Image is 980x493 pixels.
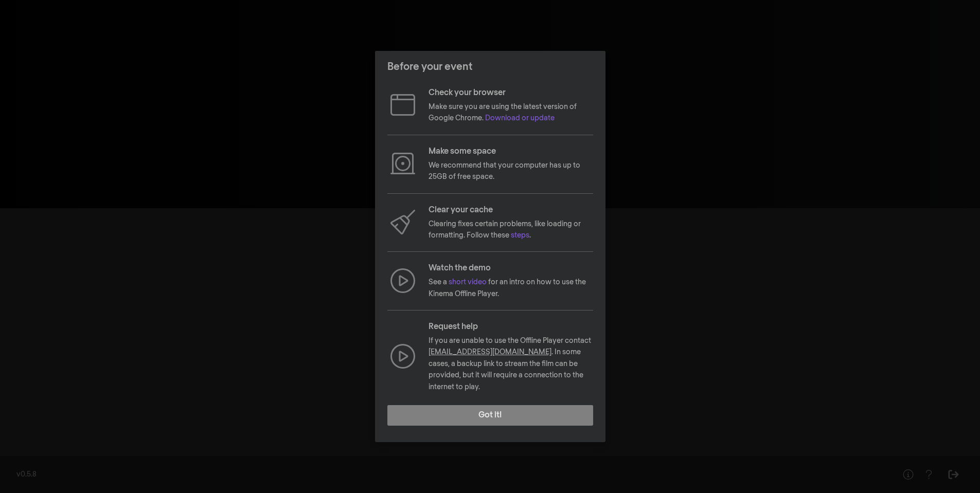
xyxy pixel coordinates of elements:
[429,204,593,216] p: Clear your cache
[429,218,593,242] p: Clearing fixes certain problems, like loading or formatting. Follow these .
[429,262,593,275] p: Watch the demo
[449,279,487,286] a: short video
[429,101,593,124] p: Make sure you are using the latest version of Google Chrome.
[485,115,555,122] a: Download or update
[429,87,593,99] p: Check your browser
[429,321,593,333] p: Request help
[429,145,593,158] p: Make some space
[387,405,593,426] button: Got it!
[511,232,529,239] a: steps
[429,160,593,183] p: We recommend that your computer has up to 25GB of free space.
[429,277,593,300] p: See a for an intro on how to use the Kinema Offline Player.
[375,51,605,83] header: Before your event
[429,335,593,393] p: If you are unable to use the Offline Player contact . In some cases, a backup link to stream the ...
[429,349,551,356] a: [EMAIL_ADDRESS][DOMAIN_NAME]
